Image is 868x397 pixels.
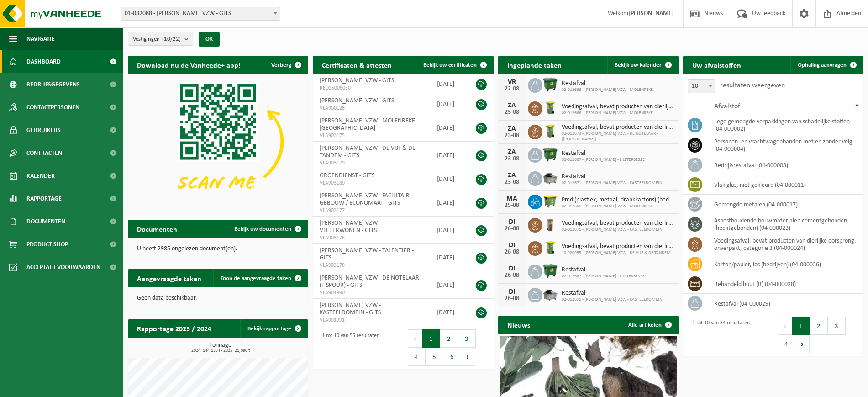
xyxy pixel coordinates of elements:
span: Bekijk uw certificaten [423,62,477,68]
div: 23-08 [503,109,521,116]
span: 10-920955 - [PERSON_NAME] VZW - DE VIJF & DE TANDEM [562,250,674,256]
span: Product Shop [26,233,68,256]
button: 6 [443,348,461,366]
img: Download de VHEPlus App [128,74,308,209]
button: Vestigingen(10/22) [128,32,193,46]
td: personen -en vrachtwagenbanden met en zonder velg (04-000004) [707,135,863,155]
td: [DATE] [430,74,467,94]
div: 22-08 [503,86,521,92]
span: Restafval [562,290,662,297]
img: WB-0140-HPE-GN-50 [542,123,558,139]
td: bedrijfsrestafval (04-000008) [707,155,863,175]
h2: Ingeplande taken [498,56,571,74]
span: [PERSON_NAME] VZW - GITS [320,77,394,84]
td: [DATE] [430,217,467,244]
span: VLA901991 [320,317,422,324]
h3: Tonnage [132,342,308,353]
span: Acceptatievoorwaarden [26,256,100,279]
a: Ophaling aanvragen [790,56,863,74]
div: ZA [503,148,521,156]
span: Navigatie [26,27,55,50]
div: 26-08 [503,249,521,255]
div: 23-08 [503,132,521,139]
span: VLA903176 [320,234,422,242]
button: Previous [408,329,422,348]
span: Dashboard [26,50,61,73]
span: Contracten [26,142,62,164]
span: Vestigingen [133,32,181,46]
td: [DATE] [430,142,467,169]
count: (10/22) [162,36,181,42]
span: [PERSON_NAME] VZW - DE NOTELAAR - (T SPOOR) - GITS [320,275,422,289]
td: [DATE] [430,94,467,114]
h2: Download nu de Vanheede+ app! [128,56,250,74]
label: resultaten weergeven [720,82,785,89]
span: Ophaling aanvragen [798,62,847,68]
span: VLA903178 [320,262,422,269]
div: MA [503,195,521,202]
button: 4 [408,348,426,366]
span: Afvalstof [714,103,740,110]
div: 26-08 [503,272,521,279]
span: Voedingsafval, bevat producten van dierlijke oorsprong, onverpakt, categorie 3 [562,124,674,131]
span: VLA901990 [320,289,422,296]
span: VLA903180 [320,180,422,187]
td: lege gemengde verpakkingen van schadelijke stoffen (04-000002) [707,115,863,135]
span: Restafval [562,80,653,87]
button: 3 [828,317,846,335]
p: U heeft 2985 ongelezen document(en). [137,246,299,252]
span: 02-012673 - [PERSON_NAME] VZW - DE NOTELAAR - ([PERSON_NAME]) [562,131,674,142]
td: voedingsafval, bevat producten van dierlijke oorsprong, onverpakt, categorie 3 (04-000024) [707,234,863,254]
td: vlak glas, niet gekleurd (04-000011) [707,175,863,195]
td: [DATE] [430,271,467,299]
td: asbesthoudende bouwmaterialen cementgebonden (hechtgebonden) (04-000023) [707,214,863,234]
a: Bekijk rapportage [240,319,307,338]
div: ZA [503,125,521,132]
td: [DATE] [430,169,467,189]
span: Gebruikers [26,119,61,142]
td: [DATE] [430,244,467,271]
button: 1 [792,317,810,335]
button: 3 [458,329,476,348]
a: Bekijk uw certificaten [416,56,493,74]
button: 2 [440,329,458,348]
span: Bedrijfsgegevens [26,73,80,96]
td: gemengde metalen (04-000017) [707,195,863,214]
span: Bekijk uw kalender [615,62,662,68]
span: 10 [688,80,715,93]
h2: Uw afvalstoffen [683,56,750,74]
span: 2024: 144,135 t - 2025: 21,090 t [132,349,308,353]
img: WB-1100-HPE-GN-01 [542,77,558,92]
span: [PERSON_NAME] VZW - MOLENREKE - [GEOGRAPHIC_DATA] [320,117,418,132]
div: ZA [503,172,521,179]
span: Restafval [562,150,645,157]
span: [PERSON_NAME] VZW - FACILITAIR GEBOUW / ECONOMAAT - GITS [320,192,410,206]
img: WB-1100-HPE-GN-01 [542,147,558,162]
div: DI [503,288,521,296]
span: Pmd (plastiek, metaal, drankkartons) (bedrijven) [562,196,674,204]
span: RED25005050 [320,85,422,92]
div: ZA [503,102,521,109]
span: 02-012671 - [PERSON_NAME] VZW - KASTEELDOMEIN [562,227,674,233]
h2: Nieuws [498,316,539,333]
span: 02-012671 - [PERSON_NAME] VZW - KASTEELDOMEIN [562,180,662,186]
div: 25-08 [503,202,521,209]
img: WB-1100-HPE-GN-50 [542,193,558,209]
span: Restafval [562,266,645,274]
span: 02-012666 - [PERSON_NAME] VZW - MOLENREKE [562,87,653,93]
span: Verberg [271,62,291,68]
span: 02-012667 - [PERSON_NAME] - LIJSTERBESSE [562,157,645,163]
span: 02-012671 - [PERSON_NAME] VZW - KASTEELDOMEIN [562,297,662,302]
div: DI [503,242,521,249]
span: Contactpersonen [26,96,79,119]
h2: Rapportage 2025 / 2024 [128,319,221,337]
span: 01-082088 - DOMINIEK SAVIO VZW - GITS [121,7,280,20]
span: [PERSON_NAME] VZW - DE VIJF & DE TANDEM - GITS [320,145,416,159]
span: VLA903177 [320,207,422,214]
div: 23-08 [503,156,521,162]
button: Previous [778,317,792,335]
h2: Documenten [128,220,186,238]
span: 01-082088 - DOMINIEK SAVIO VZW - GITS [121,7,280,21]
span: Voedingsafval, bevat producten van dierlijke oorsprong, onverpakt, categorie 3 [562,220,674,227]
